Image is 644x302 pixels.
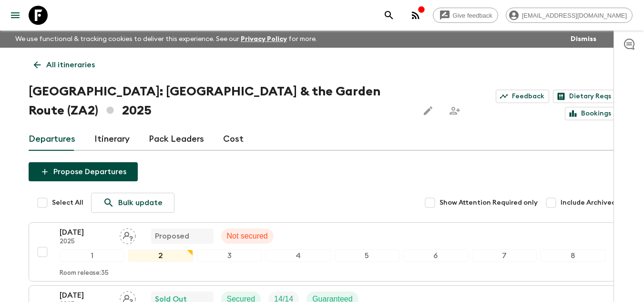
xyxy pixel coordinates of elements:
[565,107,616,120] a: Bookings
[118,197,163,208] p: Bulk update
[29,162,138,181] button: Propose Departures
[496,90,549,103] a: Feedback
[335,250,399,262] div: 5
[241,36,287,42] a: Privacy Policy
[60,270,109,277] p: Room release: 35
[379,6,399,25] button: search adventures
[29,82,411,120] h1: [GEOGRAPHIC_DATA]: [GEOGRAPHIC_DATA] & the Garden Route (ZA2) 2025
[149,128,204,151] a: Pack Leaders
[155,230,189,242] p: Proposed
[223,128,244,151] a: Cost
[419,101,438,120] button: Edit this itinerary
[403,250,468,262] div: 6
[11,31,321,48] p: We use functional & tracking cookies to deliver this experience. See our for more.
[197,250,262,262] div: 3
[60,250,124,262] div: 1
[29,128,75,151] a: Departures
[29,222,616,281] button: [DATE]2025Assign pack leaderProposedNot secured12345678Room release:35
[553,90,616,103] a: Dietary Reqs
[227,230,268,242] p: Not secured
[120,231,136,239] span: Assign pack leader
[52,198,83,208] span: Select All
[445,101,464,120] span: Share this itinerary
[433,8,498,23] a: Give feedback
[541,250,605,262] div: 8
[120,294,136,302] span: Assign pack leader
[60,238,112,246] p: 2025
[568,32,599,46] button: Dismiss
[29,55,100,74] a: All itineraries
[440,198,538,208] span: Show Attention Required only
[128,250,193,262] div: 2
[91,193,174,213] a: Bulk update
[561,198,616,208] span: Include Archived
[94,128,130,151] a: Itinerary
[506,8,633,23] div: [EMAIL_ADDRESS][DOMAIN_NAME]
[266,250,330,262] div: 4
[517,12,632,19] span: [EMAIL_ADDRESS][DOMAIN_NAME]
[6,6,25,25] button: menu
[221,229,274,244] div: Not secured
[60,290,112,301] p: [DATE]
[46,59,95,71] p: All itineraries
[448,12,498,19] span: Give feedback
[60,227,112,238] p: [DATE]
[472,250,537,262] div: 7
